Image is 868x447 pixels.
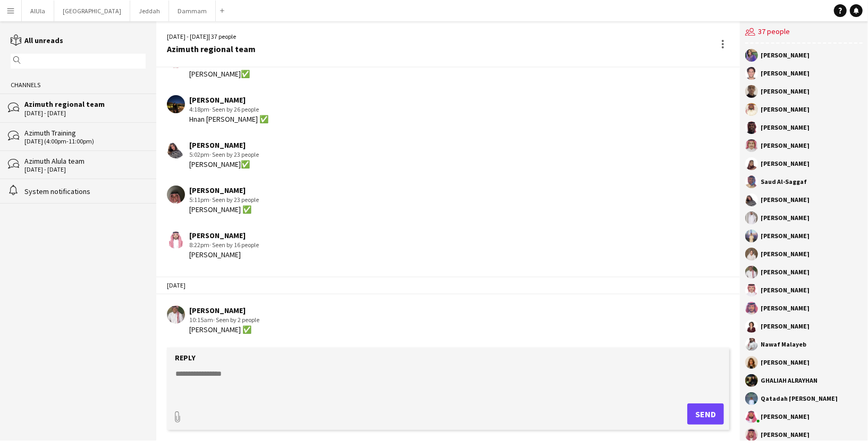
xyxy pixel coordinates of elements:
[761,179,807,185] div: Saud Al-Saggaf
[189,105,268,114] div: 4:18pm
[167,32,256,41] div: [DATE] - [DATE] | 37 people
[189,159,259,169] div: [PERSON_NAME]✅
[761,215,810,221] div: [PERSON_NAME]
[213,316,259,324] span: · Seen by 2 people
[209,196,259,204] span: · Seen by 23 people
[189,114,268,124] div: Hnan [PERSON_NAME] ✅
[54,1,130,21] button: [GEOGRAPHIC_DATA]
[209,60,259,68] span: · Seen by 29 people
[761,287,810,293] div: [PERSON_NAME]
[11,36,63,45] a: All unreads
[761,124,810,131] div: [PERSON_NAME]
[761,52,810,58] div: [PERSON_NAME]
[209,150,259,158] span: · Seen by 23 people
[24,166,146,173] div: [DATE] - [DATE]
[761,414,810,420] div: [PERSON_NAME]
[209,105,259,113] span: · Seen by 26 people
[189,325,259,334] div: [PERSON_NAME] ✅
[761,142,810,149] div: [PERSON_NAME]
[175,353,196,362] label: Reply
[24,138,146,145] div: [DATE] (4:00pm-11:00pm)
[761,161,810,167] div: [PERSON_NAME]
[167,44,256,54] div: Azimuth regional team
[189,69,259,79] div: [PERSON_NAME]✅
[22,1,54,21] button: AlUla
[189,306,259,315] div: [PERSON_NAME]
[24,128,146,138] div: Azimuth Training
[761,269,810,275] div: [PERSON_NAME]
[761,395,838,402] div: Qatadah [PERSON_NAME]
[761,106,810,113] div: [PERSON_NAME]
[761,197,810,203] div: [PERSON_NAME]
[761,88,810,95] div: [PERSON_NAME]
[189,150,259,159] div: 5:02pm
[209,241,259,249] span: · Seen by 16 people
[761,359,810,366] div: [PERSON_NAME]
[24,187,146,196] div: System notifications
[189,240,259,250] div: 8:22pm
[189,185,259,195] div: [PERSON_NAME]
[761,305,810,311] div: [PERSON_NAME]
[189,315,259,325] div: 10:15am
[169,1,216,21] button: Dammam
[761,233,810,239] div: [PERSON_NAME]
[189,231,259,240] div: [PERSON_NAME]
[761,341,806,348] div: Nawaf Malayeb
[761,70,810,77] div: [PERSON_NAME]
[761,323,810,330] div: [PERSON_NAME]
[761,432,810,438] div: [PERSON_NAME]
[761,377,818,384] div: GHALIAH ALRAYHAN
[745,21,863,44] div: 37 people
[189,95,268,105] div: [PERSON_NAME]
[156,276,740,294] div: [DATE]
[687,403,724,425] button: Send
[24,156,146,166] div: Azimuth Alula team
[24,109,146,117] div: [DATE] - [DATE]
[189,195,259,205] div: 5:11pm
[189,140,259,150] div: [PERSON_NAME]
[189,205,259,214] div: [PERSON_NAME] ✅
[189,250,259,259] div: [PERSON_NAME]
[24,99,146,109] div: Azimuth regional team
[761,251,810,257] div: [PERSON_NAME]
[130,1,169,21] button: Jeddah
